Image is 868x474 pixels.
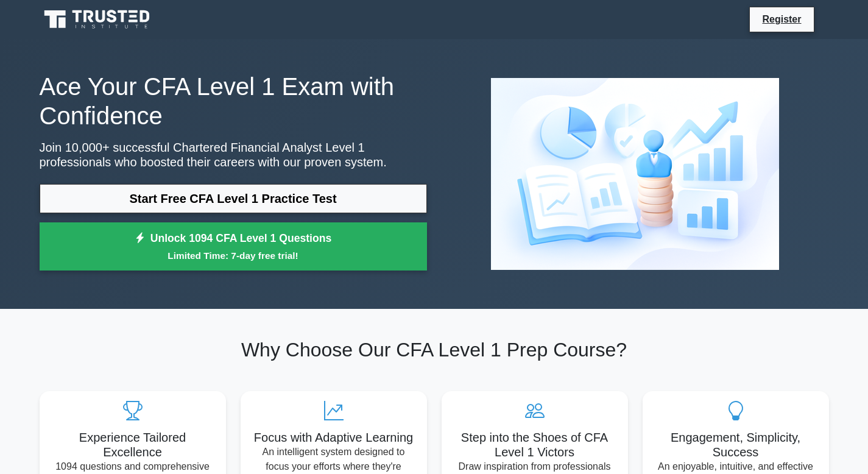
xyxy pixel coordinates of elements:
a: Register [755,12,808,27]
a: Unlock 1094 CFA Level 1 QuestionsLimited Time: 7-day free trial! [40,222,427,271]
h2: Why Choose Our CFA Level 1 Prep Course? [40,338,829,361]
h5: Engagement, Simplicity, Success [652,430,819,459]
a: Start Free CFA Level 1 Practice Test [40,184,427,213]
p: Join 10,000+ successful Chartered Financial Analyst Level 1 professionals who boosted their caree... [40,140,427,169]
img: Chartered Financial Analyst Level 1 Preview [481,68,789,280]
h5: Focus with Adaptive Learning [250,430,417,445]
h5: Experience Tailored Excellence [49,430,216,459]
small: Limited Time: 7-day free trial! [55,249,412,263]
h5: Step into the Shoes of CFA Level 1 Victors [451,430,618,459]
h1: Ace Your CFA Level 1 Exam with Confidence [40,72,427,130]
